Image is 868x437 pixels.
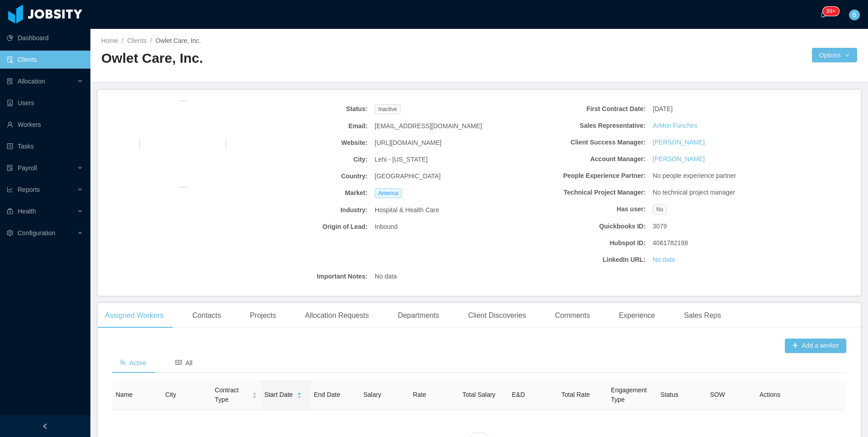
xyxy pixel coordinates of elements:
span: Active [119,359,146,367]
div: Allocation Requests [297,303,376,328]
span: Reports [18,186,40,193]
span: Payroll [18,164,37,172]
span: Owlet Care, Inc. [156,37,201,44]
span: Contract Type [215,386,248,404]
button: Optionsicon: down [812,48,857,62]
div: [DATE] [649,101,788,117]
b: Sales Representative: [514,121,646,130]
i: icon: caret-up [252,391,257,394]
div: Contacts [185,303,228,328]
div: Sales Reps [677,303,728,328]
b: Hubspot ID: [514,238,646,248]
span: Actions [759,391,780,398]
a: [PERSON_NAME] [653,154,705,164]
b: Client Success Manager: [514,138,646,147]
div: Departments [391,303,447,328]
span: Configuration [18,229,55,237]
span: Inactive [375,104,401,114]
sup: 245 [823,7,839,16]
div: No people experience partner [649,167,788,184]
span: All [175,359,193,367]
span: B [852,9,856,20]
i: icon: bell [820,11,826,18]
span: End Date [314,391,340,398]
span: America [375,188,402,198]
span: / [122,37,123,44]
i: icon: caret-down [297,395,302,397]
span: [GEOGRAPHIC_DATA] [375,172,441,181]
i: icon: team [119,359,126,366]
button: icon: plusAdd a worker [785,339,846,353]
b: Has user: [514,205,646,214]
span: [URL][DOMAIN_NAME] [375,138,442,148]
b: City: [236,155,368,164]
img: 0e4fd300-1672-11ec-9fed-d9755717d04f_61965e5578d64-400w.png [139,101,226,187]
span: Lehi - [US_STATE] [375,155,428,164]
span: City [165,391,176,398]
span: Total Salary [462,391,495,398]
span: E&D [512,391,525,398]
span: 4061782198 [653,238,688,248]
i: icon: caret-up [297,391,302,394]
b: Status: [236,104,368,114]
span: Allocation [18,78,45,85]
span: No data [375,272,397,281]
i: icon: read [175,359,182,366]
span: Status [660,391,679,398]
span: Hospital & Health Care [375,205,439,215]
span: Total Rate [561,391,590,398]
b: Technical Project Manager: [514,188,646,197]
span: Name [116,391,132,398]
a: [PERSON_NAME] [653,138,705,147]
span: 3079 [653,222,667,231]
i: icon: caret-down [252,395,257,397]
a: icon: robotUsers [7,94,83,112]
span: / [150,37,152,44]
span: Salary [363,391,382,398]
b: People Experience Partner: [514,171,646,181]
span: [EMAIL_ADDRESS][DOMAIN_NAME] [375,121,482,131]
span: Start Date [264,390,293,400]
i: icon: file-protect [7,165,13,171]
div: No technical project manager [649,184,788,201]
span: SOW [710,391,725,398]
div: Projects [243,303,283,328]
b: Country: [236,172,368,181]
a: icon: profileTasks [7,137,83,155]
span: Health [18,208,36,215]
h2: Owlet Care, Inc. [101,49,479,68]
div: Comments [548,303,597,328]
span: Inbound [375,222,398,232]
b: Email: [236,121,368,131]
a: Home [101,37,118,44]
b: Origin of Lead: [236,222,368,232]
div: Experience [612,303,662,328]
span: Rate [413,391,426,398]
a: icon: userWorkers [7,116,83,134]
b: LinkedIn URL: [514,255,646,265]
a: ArMon Funches [653,121,698,130]
span: No [653,205,667,214]
div: Client Discoveries [461,303,533,328]
b: Important Notes: [236,272,368,281]
a: icon: pie-chartDashboard [7,29,83,47]
b: Account Manager: [514,154,646,164]
b: First Contract Date: [514,104,646,114]
div: Sort [297,391,302,397]
a: icon: auditClients [7,51,83,69]
i: icon: medicine-box [7,208,13,214]
span: Engagement Type [611,386,646,403]
div: Sort [252,391,257,397]
div: Assigned Workers [98,303,171,328]
i: icon: setting [7,230,13,236]
i: icon: line-chart [7,186,13,193]
b: Website: [236,138,368,148]
b: Industry: [236,205,368,215]
a: No data [653,255,675,265]
b: Quickbooks ID: [514,222,646,231]
i: icon: solution [7,78,13,84]
b: Market: [236,188,368,198]
a: Clients [127,37,146,44]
